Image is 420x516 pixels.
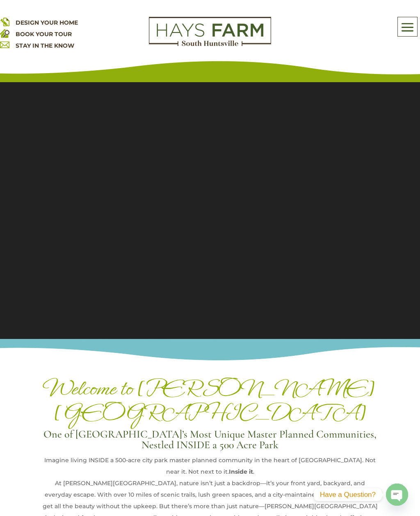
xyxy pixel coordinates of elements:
[149,17,271,46] img: Logo
[42,454,378,477] div: Imagine living INSIDE a 500-acre city park master planned community in the heart of [GEOGRAPHIC_D...
[229,468,253,475] strong: Inside it
[16,42,74,49] a: STAY IN THE KNOW
[42,376,378,429] h1: Welcome to [PERSON_NAME][GEOGRAPHIC_DATA]
[149,41,271,48] a: hays farm homes huntsville development
[42,429,378,454] h3: One of [GEOGRAPHIC_DATA]’s Most Unique Master Planned Communities, Nestled INSIDE a 500 Acre Park
[16,30,72,38] a: BOOK YOUR TOUR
